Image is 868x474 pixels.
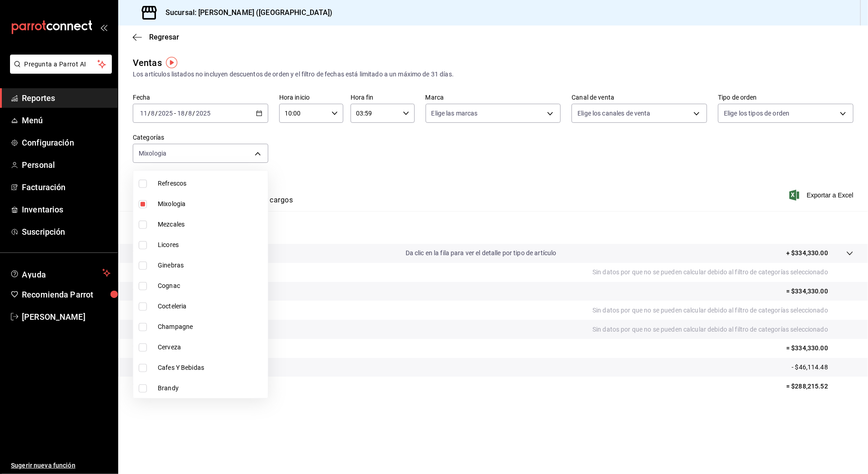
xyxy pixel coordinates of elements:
span: Refrescos [158,179,264,188]
span: Cafes Y Bebidas [158,363,264,373]
span: Licores [158,240,264,250]
span: Cocteleria [158,302,264,311]
span: Champagne [158,322,264,332]
img: Tooltip marker [166,57,177,68]
span: Ginebras [158,261,264,270]
span: Mixologia [158,199,264,209]
span: Cognac [158,281,264,291]
span: Cerveza [158,343,264,352]
span: Brandy [158,383,264,393]
span: Mezcales [158,220,264,229]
